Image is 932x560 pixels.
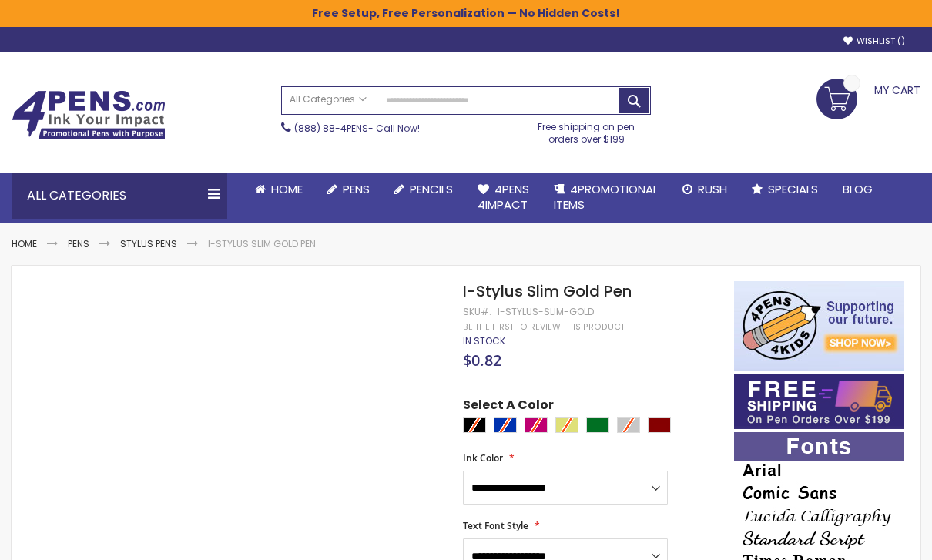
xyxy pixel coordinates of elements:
[271,181,303,197] span: Home
[315,173,382,206] a: Pens
[463,305,491,318] strong: SKU
[463,451,503,464] span: Ink Color
[208,238,316,250] li: I-Stylus Slim Gold Pen
[648,417,671,433] div: Wine
[463,519,528,532] span: Text Font Style
[463,321,625,333] a: Be the first to review this product
[739,173,830,206] a: Specials
[463,335,505,347] div: Availability
[805,518,932,560] iframe: Google Customer Reviews
[463,350,501,371] span: $0.82
[282,87,374,112] a: All Categories
[734,281,904,371] img: 4pens 4 kids
[463,334,505,347] span: In stock
[830,173,885,206] a: Blog
[12,173,227,219] div: All Categories
[410,181,453,197] span: Pencils
[843,181,873,197] span: Blog
[478,181,529,213] span: 4Pens 4impact
[12,90,166,139] img: 4Pens Custom Pens and Promotional Products
[12,237,37,250] a: Home
[586,417,609,433] div: Green
[734,374,904,429] img: Free shipping on orders over $199
[382,173,465,206] a: Pencils
[465,173,541,223] a: 4Pens4impact
[343,181,370,197] span: Pens
[243,173,315,206] a: Home
[498,306,594,318] div: I-Stylus-Slim-Gold
[843,35,905,47] a: Wishlist
[294,122,368,135] a: (888) 88-4PENS
[698,181,727,197] span: Rush
[294,122,420,135] span: - Call Now!
[68,237,89,250] a: Pens
[768,181,818,197] span: Specials
[541,173,670,223] a: 4PROMOTIONALITEMS
[522,115,652,146] div: Free shipping on pen orders over $199
[463,397,554,417] span: Select A Color
[670,173,739,206] a: Rush
[120,237,177,250] a: Stylus Pens
[554,181,658,213] span: 4PROMOTIONAL ITEMS
[290,93,367,106] span: All Categories
[463,280,632,302] span: I-Stylus Slim Gold Pen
